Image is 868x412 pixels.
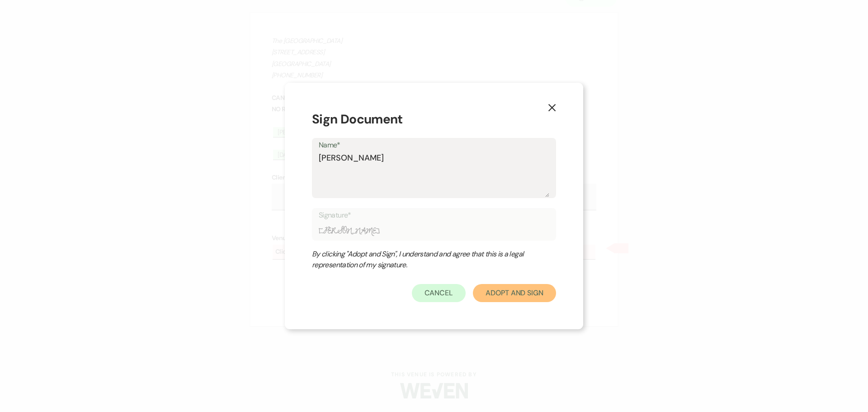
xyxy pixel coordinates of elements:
[319,152,549,197] textarea: [PERSON_NAME]
[319,139,549,152] label: Name*
[312,249,538,270] div: By clicking "Adopt and Sign", I understand and agree that this is a legal representation of my si...
[473,284,556,302] button: Adopt And Sign
[412,284,466,302] button: Cancel
[312,110,556,129] h1: Sign Document
[319,209,549,222] label: Signature*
